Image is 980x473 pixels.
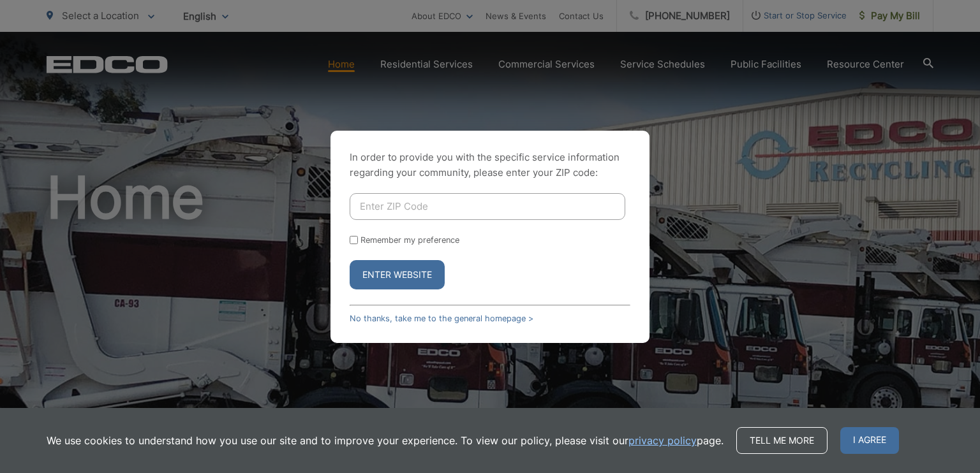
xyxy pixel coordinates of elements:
input: Enter ZIP Code [350,193,625,220]
a: privacy policy [628,433,697,448]
button: Enter Website [350,260,445,289]
a: Tell me more [736,427,828,454]
a: No thanks, take me to the general homepage > [350,314,533,323]
p: We use cookies to understand how you use our site and to improve your experience. To view our pol... [47,433,724,448]
span: I agree [840,427,899,454]
label: Remember my preference [360,235,459,245]
p: In order to provide you with the specific service information regarding your community, please en... [350,150,630,180]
